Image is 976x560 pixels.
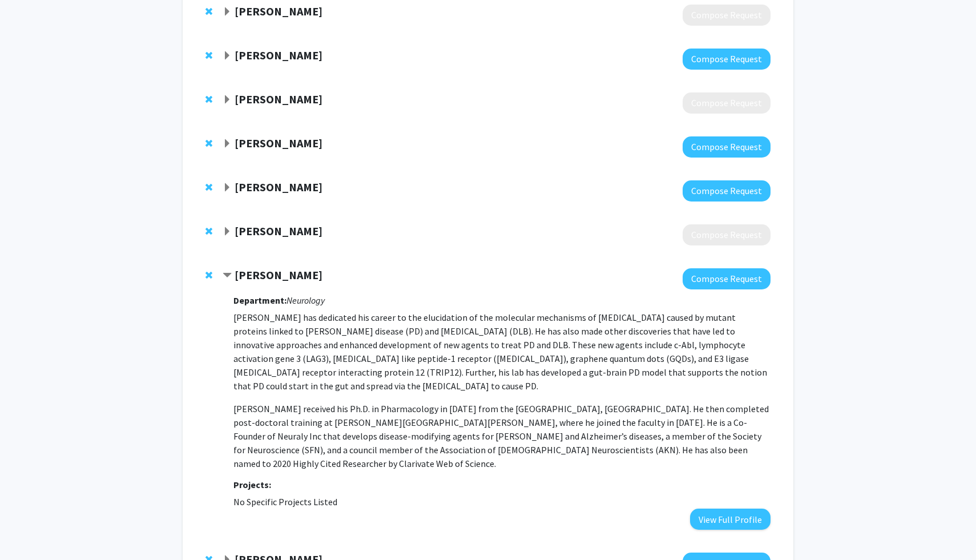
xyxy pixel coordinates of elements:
[683,92,771,114] button: Compose Request to Vassilis Koliatsos
[205,271,212,280] span: Remove Hanseok Ko from bookmarks
[683,224,771,245] button: Compose Request to Jinchong Xu
[223,271,232,280] span: Contract Hanseok Ko Bookmark
[683,5,771,26] button: Compose Request to Constantine Lyketsos
[683,180,771,202] button: Compose Request to Ted Dawson
[205,139,212,148] span: Remove Kenneth Witwer from bookmarks
[205,51,212,60] span: Remove Vidya Kamath from bookmarks
[235,92,322,106] strong: [PERSON_NAME]
[233,295,287,306] strong: Department:
[205,183,212,192] span: Remove Ted Dawson from bookmarks
[690,509,771,530] button: View Full Profile
[223,51,232,61] span: Expand Vidya Kamath Bookmark
[9,509,49,551] iframe: Chat
[223,95,232,104] span: Expand Vassilis Koliatsos Bookmark
[223,139,232,148] span: Expand Kenneth Witwer Bookmark
[235,180,322,194] strong: [PERSON_NAME]
[233,311,771,393] p: [PERSON_NAME] has dedicated his career to the elucidation of the molecular mechanisms of [MEDICAL...
[223,183,232,192] span: Expand Ted Dawson Bookmark
[205,95,212,104] span: Remove Vassilis Koliatsos from bookmarks
[683,136,771,158] button: Compose Request to Kenneth Witwer
[233,496,337,507] span: No Specific Projects Listed
[235,4,322,18] strong: [PERSON_NAME]
[683,49,771,70] button: Compose Request to Vidya Kamath
[287,295,325,306] i: Neurology
[233,479,271,490] strong: Projects:
[235,224,322,238] strong: [PERSON_NAME]
[205,227,212,236] span: Remove Jinchong Xu from bookmarks
[235,136,322,150] strong: [PERSON_NAME]
[235,268,322,282] strong: [PERSON_NAME]
[205,7,212,16] span: Remove Constantine Lyketsos from bookmarks
[223,7,232,17] span: Expand Constantine Lyketsos Bookmark
[235,48,322,62] strong: [PERSON_NAME]
[233,402,771,470] p: [PERSON_NAME] received his Ph.D. in Pharmacology in [DATE] from the [GEOGRAPHIC_DATA], [GEOGRAPHI...
[223,227,232,236] span: Expand Jinchong Xu Bookmark
[683,268,771,289] button: Compose Request to Hanseok Ko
